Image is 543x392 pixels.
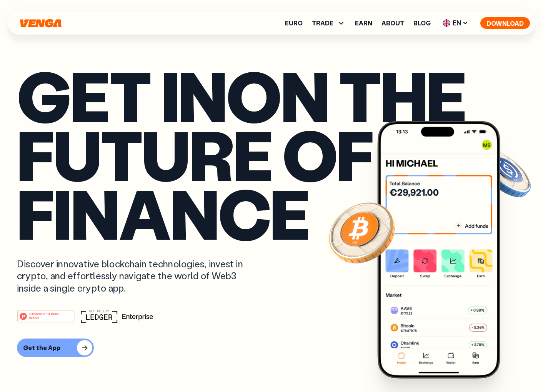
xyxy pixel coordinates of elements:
[312,20,333,26] span: TRADE
[477,146,533,201] img: USDC coin
[327,198,396,267] img: Bitcoin
[17,339,526,357] a: Get the App
[23,344,60,352] div: Get the App
[19,19,62,28] svg: Home
[17,258,260,294] p: Discover innovative blockchain technologies, invest in crypto, and effortlessly navigate the worl...
[381,20,404,26] a: About
[29,313,58,315] tspan: #1 PRODUCT OF THE MONTH
[413,20,431,26] a: Blog
[312,18,346,28] span: TRADE
[17,339,94,357] button: Get the App
[440,17,471,29] span: EN
[29,316,39,320] tspan: Web3
[17,314,75,324] a: #1 PRODUCT OF THE MONTHWeb3
[355,20,372,26] a: Earn
[480,17,530,29] button: Download
[443,19,450,27] img: flag-uk
[377,121,500,379] img: Venga app main
[17,66,526,242] p: Get in on the future of finance
[285,20,303,26] a: Euro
